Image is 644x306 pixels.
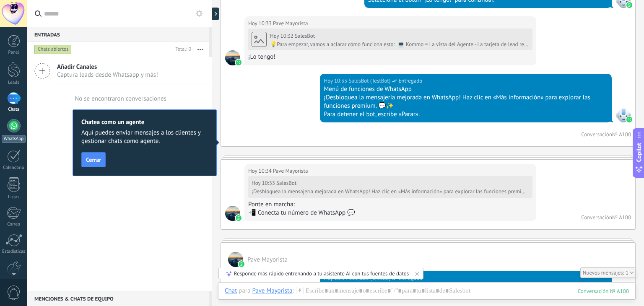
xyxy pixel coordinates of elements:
img: waba.svg [236,215,241,221]
span: SalesBot [295,32,315,39]
div: Menú de funciones de WhatsApp [324,85,608,93]
div: Hoy 10:32 [270,33,295,39]
div: Estadísticas [2,249,26,254]
div: Correo [2,222,26,227]
button: Más [191,42,209,57]
div: Pave Mayorista [252,287,292,294]
div: Responde más rápido entrenando a tu asistente AI con tus fuentes de datos [234,270,409,277]
img: waba.svg [626,2,632,8]
span: SalesBot [616,107,631,122]
div: Conversación [581,131,612,138]
img: waba.svg [236,60,241,65]
div: № A100 [612,131,631,138]
div: Calendario [2,165,26,171]
button: Cerrar [81,152,106,167]
div: No se encontraron conversaciones [75,95,166,103]
div: Hoy 10:34 [248,167,273,175]
div: Chats abiertos [34,44,72,54]
div: WhatsApp [2,135,26,143]
div: Ponte en marcha: [248,200,532,209]
span: Cerrar [86,157,101,163]
div: Hoy 10:33 [248,19,273,28]
div: Leads [2,80,26,86]
span: Copilot [635,143,643,162]
div: Total: 0 [172,45,191,54]
span: Añadir Canales [57,63,158,71]
div: 100 [578,288,629,295]
div: Chats [2,107,26,112]
div: ¡Desbloquea la mensajería mejorada en WhatsApp! Haz clic en «Más información» para explorar las f... [324,93,608,110]
div: Conversación [581,214,612,221]
img: waba.svg [239,261,244,267]
span: Pave Mayorista [228,252,243,267]
div: Entradas [27,27,209,42]
div: ¡Desbloquea la mensajería mejorada en WhatsApp! Haz clic en «Más información» para explorar las f... [252,188,527,195]
div: Listas [2,194,26,200]
span: para [239,287,250,295]
div: Panel [2,50,26,55]
div: 📲 Conecta tu número de WhatsApp 💬 [248,209,532,217]
span: SalesBot (TestBot) [348,77,390,85]
div: Menciones & Chats de equipo [27,291,209,306]
span: Captura leads desde Whatsapp y más! [57,71,158,79]
img: waba.svg [626,117,632,122]
span: Entregado [398,77,422,85]
span: Pave Mayorista [247,256,288,264]
span: Pave Mayorista [273,167,308,175]
span: Pave Mayorista [273,19,308,28]
div: Mostrar [211,8,219,20]
div: Para detener el bot, escribe «Parar». [324,110,608,119]
div: ¡Lo tengo! [248,53,532,61]
div: Hoy 10:33 [252,180,276,187]
span: SalesBot [276,179,296,187]
h2: Chatea como un agente [81,118,208,126]
div: 1 [580,267,636,278]
span: Pave Mayorista [225,206,240,221]
span: : [293,287,294,295]
div: 💡Para empezar, vamos a aclarar cómo funciona esto: 💻 Kommo = La vista del Agente - La tarjeta de ... [270,41,529,48]
div: Hoy 10:33 [324,77,348,85]
span: Aquí puedes enviar mensajes a los clientes y gestionar chats como agente. [81,129,208,145]
span: Pave Mayorista [225,50,240,65]
div: № A100 [612,214,631,221]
